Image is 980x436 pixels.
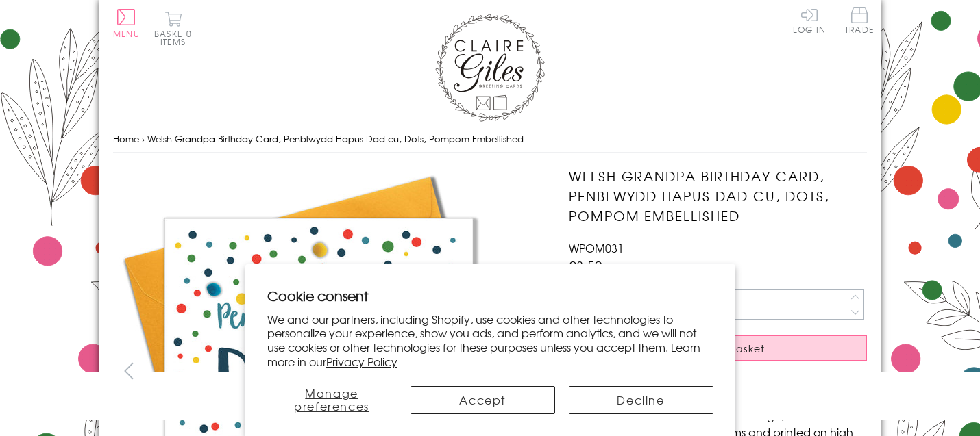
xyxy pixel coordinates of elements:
button: prev [113,355,144,386]
button: Basket0 items [154,11,192,46]
button: Accept [411,386,555,414]
h2: Cookie consent [267,286,713,305]
span: Menu [113,27,140,40]
span: 0 items [160,27,192,48]
span: Manage preferences [294,385,369,414]
button: Manage preferences [267,386,397,414]
span: £3.50 [569,256,602,275]
a: Privacy Policy [326,353,397,370]
img: Claire Giles Greetings Cards [435,14,545,122]
h1: Welsh Grandpa Birthday Card, Penblwydd Hapus Dad-cu, Dots, Pompom Embellished [569,166,867,225]
button: Menu [113,9,140,38]
nav: breadcrumbs [113,125,867,153]
p: We and our partners, including Shopify, use cookies and other technologies to personalize your ex... [267,312,713,369]
a: Trade [845,7,874,36]
span: WPOM031 [569,240,624,256]
span: › [142,132,145,145]
a: Home [113,132,139,145]
span: Trade [845,7,874,34]
a: Log In [793,7,826,34]
span: Welsh Grandpa Birthday Card, Penblwydd Hapus Dad-cu, Dots, Pompom Embellished [147,132,524,145]
button: Decline [569,386,713,414]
